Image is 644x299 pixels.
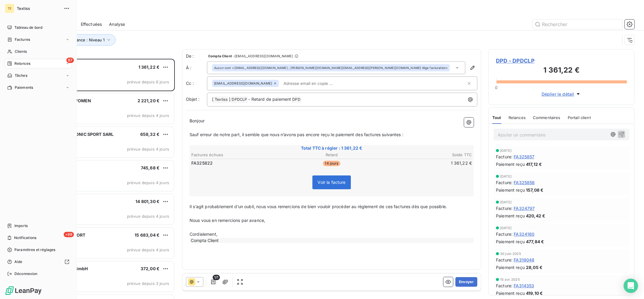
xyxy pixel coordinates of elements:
a: Aide [5,257,72,267]
span: 417,12 € [526,161,542,167]
span: Objet : [186,97,199,102]
span: FA324797 [514,205,535,211]
span: 0 [495,85,497,90]
span: 157,08 € [526,187,543,193]
span: DPD [291,96,301,103]
span: DPD - DPDCLP [496,57,627,65]
span: 15 683,04 € [135,232,159,238]
span: Facture : [496,283,512,289]
span: 14 jours [323,161,340,166]
span: prévue depuis 4 jours [127,214,169,219]
span: - [EMAIL_ADDRESS][DOMAIN_NAME] [233,54,293,58]
span: ] [229,97,230,102]
span: FA314353 [514,283,534,289]
span: Paiement reçu [496,213,525,219]
h3: 1 361,22 € [496,65,627,77]
span: 658,32 € [140,132,159,137]
span: Effectuées [81,21,102,27]
span: Voir la facture [317,180,345,185]
span: Compta Client [208,54,232,58]
span: FA325857 [514,154,534,160]
input: Rechercher [532,19,622,29]
span: Paiements [15,85,33,90]
th: Solde TTC [379,152,472,158]
span: prévue depuis 3 jours [127,281,169,286]
th: Retard [285,152,378,158]
span: Tout [492,115,501,120]
span: Niveau de relance : Niveau 1 [51,37,105,42]
span: Paiement reçu [496,187,525,193]
span: prévue depuis 6 jours [127,79,169,84]
button: Déplier le détail [540,91,583,97]
span: Cordialement, [190,232,217,237]
span: 87 [66,58,74,63]
span: Notifications [14,235,36,241]
span: 15 avr. 2025 [500,278,520,281]
span: Facture : [496,179,512,186]
span: [DATE] [500,200,512,204]
span: - Retard de paiement [248,97,291,102]
span: Sauf erreur de notre part, il semble que nous n’avons pas encore reçu le paiement des factures su... [190,132,403,137]
span: Textiss [214,96,229,103]
span: prévue depuis 4 jours [127,247,169,252]
span: [DATE] [500,175,512,178]
span: Paiement reçu [496,238,525,245]
span: Paramètres et réglages [14,247,55,253]
span: Total TTC à régler : 1 361,22 € [190,145,473,151]
span: 28,05 € [526,264,542,271]
span: Commentaires [533,115,560,120]
span: Facture : [496,231,512,237]
span: 477,84 € [526,238,544,245]
button: Niveau de relance : Niveau 1 [43,34,116,46]
span: Tâches [15,73,27,78]
span: Il s’agit probablement d’un oubli, nous vous remercions de bien vouloir procéder au règlement de ... [190,204,447,209]
span: Paiement reçu [496,161,525,167]
img: Logo LeanPay [5,286,42,295]
span: [ [212,97,214,102]
span: Relances [509,115,526,120]
div: <[EMAIL_ADDRESS][DOMAIN_NAME] ; [PERSON_NAME][DOMAIN_NAME][EMAIL_ADDRESS][PERSON_NAME][DOMAIN_NAM... [214,66,448,70]
button: Envoyer [455,277,477,287]
span: 14 801,30 € [135,199,159,204]
span: DPDCLP [231,96,248,103]
div: TE [5,4,14,13]
span: FA324160 [514,231,534,237]
span: Facture : [496,257,512,263]
span: Tableau de bord [14,25,42,30]
span: Facture : [496,154,512,160]
span: [DATE] [500,149,512,152]
input: Adresse email en copie ... [281,79,351,88]
span: Textiss [17,6,60,11]
span: [EMAIL_ADDRESS][DOMAIN_NAME] [214,82,272,85]
span: 2 221,20 € [138,98,160,103]
span: prévue depuis 4 jours [127,180,169,185]
label: À : [186,65,207,71]
span: SPORT 2000 - TONIC SPORT SARL [42,132,114,137]
span: Analyse [109,21,125,27]
span: 420,42 € [526,213,545,219]
span: [DATE] [500,226,512,230]
em: Aucun nom [214,66,231,70]
td: 1 361,22 € [379,160,472,166]
span: Relances [14,61,30,66]
span: Clients [15,49,27,54]
span: prévue depuis 4 jours [127,147,169,151]
span: FA325856 [514,179,535,186]
span: FA325822 [191,160,213,166]
span: Paiement reçu [496,290,525,296]
span: Nous vous en remercions par avance, [190,218,265,223]
span: +99 [64,232,74,237]
span: 372,00 € [141,266,159,271]
span: Déconnexion [14,271,38,277]
div: Open Intercom Messenger [624,279,638,293]
span: Paiement reçu [496,264,525,271]
span: FA319048 [514,257,534,263]
span: 30 juin 2025 [500,252,521,256]
span: Facture : [496,205,512,211]
span: Bonjour [190,118,205,123]
span: Imports [14,223,28,229]
span: Déplier le détail [542,91,574,97]
div: grid [29,59,175,299]
span: Aide [14,259,23,265]
span: prévue depuis 4 jours [127,113,169,118]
